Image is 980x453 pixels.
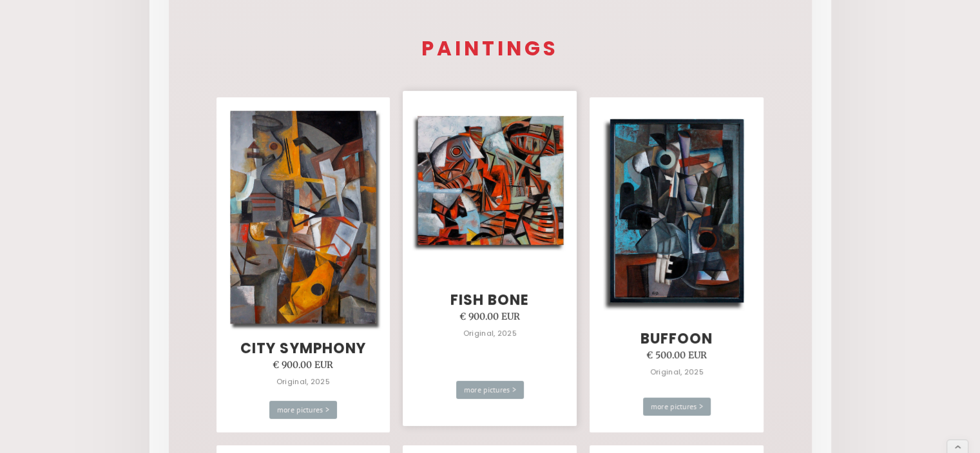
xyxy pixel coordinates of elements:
[459,308,521,325] div: € 900.00 EUR
[216,97,390,432] a: city ​​symphony€ 900.00 EUROriginal, 2025more pictures >
[640,331,713,347] h4: buffoon
[450,293,529,308] h4: fish bone
[463,325,517,342] div: Original, 2025
[273,356,334,373] div: € 900.00 EUR
[269,401,338,419] div: more pictures >
[240,341,365,356] h4: city ​​symphony
[650,363,704,380] div: Original, 2025
[403,91,577,426] a: fish bone€ 900.00 EUROriginal, 2025more pictures >
[599,108,755,314] img: Painting, 50 w x 70 h cm, Oil on canvas
[412,111,568,253] img: Painting, 75 w x 85 h cm, Oil on canvas
[643,398,711,416] div: more pictures >
[276,373,330,390] div: Original, 2025
[210,39,771,59] h3: PAINTINGS
[225,104,381,331] img: Painting, 120 w x 80 h cm, Oil on canvas
[456,381,524,399] div: more pictures >
[646,347,707,363] div: € 500.00 EUR
[590,97,764,432] a: buffoon€ 500.00 EUROriginal, 2025more pictures >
